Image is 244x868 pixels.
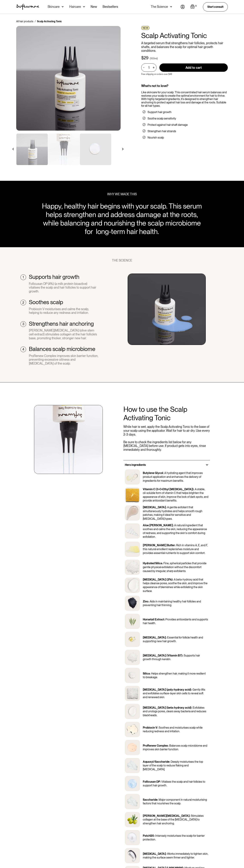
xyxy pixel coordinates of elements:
[143,130,226,133] li: Strengthen hair strands
[48,5,60,8] div: Skincare
[141,55,144,61] div: $
[143,600,148,603] p: Zinc
[150,57,158,60] div: (100ml)
[168,744,169,747] p: :
[16,4,39,10] img: Software Logo
[123,405,210,422] h2: How to use the Scalp Activating Tonic
[16,20,33,23] a: All hair products
[143,834,205,841] p: Intensely moisturises the scalp for barrier protection.
[143,524,173,527] p: Aloe [PERSON_NAME]
[143,471,203,482] p: A hydrating agent that improves product application and enhances the delivery of ingredients for ...
[159,63,228,72] input: Add to cart
[22,322,24,326] div: 3
[143,852,208,859] p: Works immediately to tighten skin, making the surface seem firmer and tighter.
[143,706,206,717] p: Exfoliates and unclogs pores, clears away bacteria and reduces blackheads.
[143,123,226,127] li: Protect against hair shaft damage
[143,654,182,657] p: [MEDICAL_DATA] (Vitamin B7)
[29,307,99,315] div: Probiocin V moisturises and calms the scalp, helping to reduce any redness and irritation.
[143,636,166,639] p: [MEDICAL_DATA]
[143,578,173,581] p: [MEDICAL_DATA] (2%)
[143,544,208,555] p: Rich in vitamins A, E, and F, this natural emollient replenishes moisture and provides essential ...
[37,20,62,23] div: Scalp Activating Tonic
[143,110,226,114] li: Support hair growth
[107,192,137,196] div: WHY WE MADE THIS
[22,301,24,305] div: 2
[143,744,207,751] p: Balances scalp microbiome and improves skin barrier function.
[143,688,191,691] p: [MEDICAL_DATA] (poly-hydroxy acid)
[143,780,205,787] p: Vitalises the scalp and hair follicles to support hair growth.
[143,706,191,709] p: [MEDICAL_DATA] (beta-hydroxy acid)
[125,463,146,467] h3: Hero ingredients
[144,55,148,61] div: 29
[29,329,99,340] div: [PERSON_NAME][MEDICAL_DATA] (olive stem cell extract) stimulates collagen at the hair follicle’s ...
[169,760,170,763] p: :
[143,562,206,573] p: Fine, spherical particles that provide gentle physical exfoliation without the discomfort caused ...
[143,798,207,805] p: Major component in natural moisturising factors that nourishes the scalp.
[141,84,228,88] div: What’s not to love?
[23,275,24,279] div: 1
[150,672,151,675] p: :
[141,91,228,108] div: Like skincare for your scalp. This concentrated hair serum balances and restores your scalp to cr...
[141,31,228,40] h1: Scalp Activating Tonic
[195,4,197,8] div: 0
[143,726,157,729] p: Probiocin V
[151,5,168,8] div: The Science
[162,562,163,565] p: :
[143,600,201,607] p: Aids in maintaining healthy hair follicles and preventing hair thinning.
[148,600,149,603] p: :
[143,618,208,625] p: Provides antioxidants and supports hair health.
[143,618,164,621] p: Horsetail Extract
[191,688,192,691] p: :
[143,780,160,783] p: Follicusan DP
[29,299,63,306] h2: Soothes scalp
[157,726,158,729] p: :
[29,274,79,280] h2: Supports hair growth
[141,73,172,75] p: Free shipping on orders over $49
[191,706,192,709] p: :
[143,544,175,547] p: [PERSON_NAME] Butter
[83,5,85,8] img: arrow down
[143,117,226,120] li: Soothe scalp sensitivity
[173,578,173,581] p: :
[69,5,81,8] div: Haircare
[143,798,157,801] p: Saccharide
[143,688,205,699] p: Gently lifts and exfoliates surface-layer skin cells to reveal soft and renewed skin.
[143,636,203,643] p: Essential for follicle health and supporting new hair growth.
[143,506,166,509] p: [MEDICAL_DATA]
[38,202,206,236] div: Happy, healthy hair begins with your scalp. This serum helps strengthen and address damage at the...
[166,506,167,509] p: :
[143,744,168,747] p: ProRenew Complex
[143,672,150,675] p: Silica
[160,780,161,783] p: :
[12,148,14,150] img: arrow left
[143,66,145,69] div: -
[143,814,190,817] p: [PERSON_NAME][MEDICAL_DATA]
[163,471,164,475] p: :
[170,5,172,8] img: arrow down
[143,578,208,593] p: A beta-hydroxy acid that helps cleanse pores, soothe the skin, and improve the appearance of blem...
[29,346,95,352] h2: Balances scalp microbiome
[29,282,99,293] div: Follicusan DP (4%) (a milk protein bioactive) vitalises the scalp and hair follicles to support h...
[143,488,194,491] p: Vitamin C (3-O-Ethyl [MEDICAL_DATA])
[194,488,194,491] p: :
[143,471,163,475] p: Butylene Glycol
[22,347,24,351] div: 4
[141,26,150,30] div: NEW
[143,834,154,837] p: PatcH20
[35,20,36,23] div: /
[143,672,206,679] p: Helps strengthen hair, making it more resilient to breakage.
[166,852,167,855] p: :
[112,259,132,262] div: THE SCIENCE
[175,544,176,547] p: :
[29,320,94,327] h2: Strengthens hair anchoring
[173,524,174,527] p: :
[143,760,203,771] p: Deeply moisturises the top layer of the scalp to reduce flaking and [MEDICAL_DATA].
[164,618,165,621] p: :
[143,136,226,139] li: Nourish scalp
[157,798,158,801] p: :
[122,148,124,150] img: arrow right
[143,562,162,565] p: Hydrated Silica
[190,814,190,817] p: :
[143,760,169,763] p: Aquaxyl/Saccharide
[143,814,204,825] p: Stimulates collagen at the base of the [MEDICAL_DATA] to strengthen hair anchoring.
